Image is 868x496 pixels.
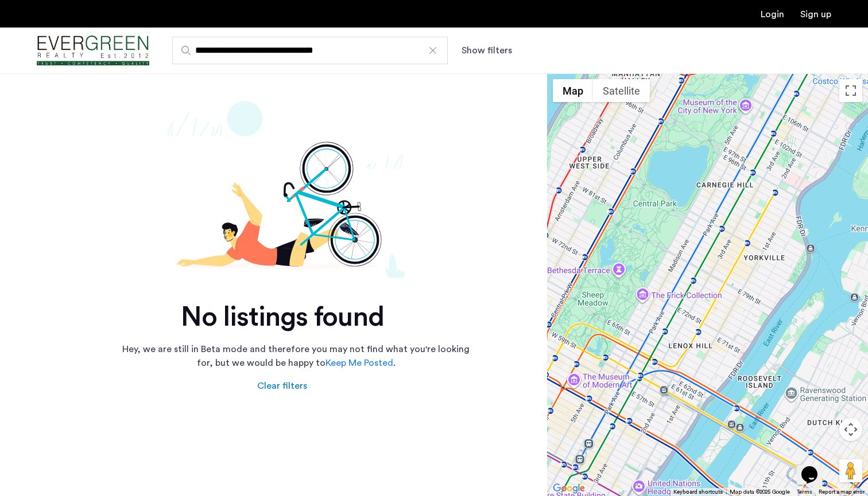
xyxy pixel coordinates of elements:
button: Show satellite imagery [593,79,650,102]
div: Clear filters [257,379,307,393]
button: Show street map [553,79,593,102]
h2: No listings found [37,301,528,333]
span: Map data ©2025 Google [730,489,790,495]
a: Open this area in Google Maps (opens a new window) [550,481,588,496]
img: not-found [37,101,528,278]
img: logo [37,29,149,72]
img: Google [550,481,588,496]
button: Show or hide filters [462,44,512,57]
button: Map camera controls [839,418,862,441]
p: Hey, we are still in Beta mode and therefore you may not find what you're looking for, but we wou... [118,342,474,370]
iframe: chat widget [797,450,834,485]
button: Drag Pegman onto the map to open Street View [839,459,862,482]
a: Report a map error [819,488,865,496]
a: Login [761,10,784,19]
a: Registration [800,10,831,19]
a: Cazamio Logo [37,29,149,72]
a: Terms [797,488,812,496]
a: Keep Me Posted [325,356,393,370]
button: Keyboard shortcuts [673,488,723,496]
button: Toggle fullscreen view [839,79,862,102]
input: Apartment Search [172,37,448,64]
